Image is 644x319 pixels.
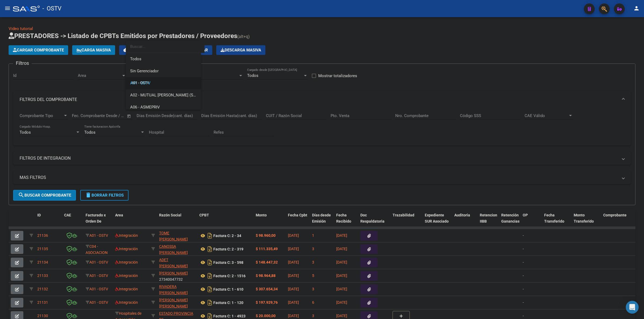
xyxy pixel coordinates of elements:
span: A01 - OSTV [130,81,151,85]
div: Open Intercom Messenger [626,301,639,314]
input: dropdown search [126,41,204,53]
span: A02 - MUTUAL [PERSON_NAME] (SMP Salud) [130,93,211,97]
span: Sin Gerenciador [130,69,159,73]
span: Todos [130,53,197,65]
span: A06 - ASMEPRIV [130,105,160,110]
